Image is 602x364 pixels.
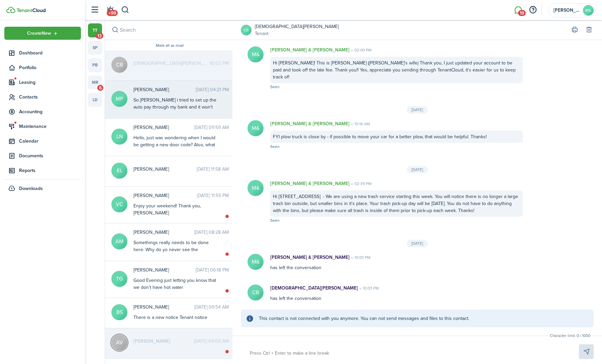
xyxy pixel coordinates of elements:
time: [DATE] 08:28 AM [194,229,229,236]
span: Christian Barboza [133,60,210,67]
span: Dashboard [19,49,81,56]
button: Open resource center [527,4,538,16]
span: Seen [270,217,280,223]
avatar-text: AM [111,233,127,249]
span: Michael Page [133,86,196,93]
avatar-text: VC [111,196,127,212]
span: Maintenance [19,123,81,130]
span: Matthew & Jaclyn [554,8,580,13]
button: Search [121,4,129,16]
time: 10:18 AM [349,121,370,127]
avatar-text: AV [111,335,127,351]
i: soft [246,315,254,322]
span: Toribio Gonzalez [133,266,196,274]
a: Dashboard [4,46,81,59]
a: Notifications [104,2,116,19]
button: Open menu [4,27,81,40]
p: [DEMOGRAPHIC_DATA][PERSON_NAME] [270,285,358,292]
time: [DATE] 11:55 PM [197,192,229,199]
div: Hi [PERSON_NAME]! This is [PERSON_NAME] ([PERSON_NAME]'s wife) Thank you, I just updated your acc... [270,57,523,83]
button: Search [110,25,120,35]
div: [DATE] [407,166,428,173]
time: 10:03 PM [358,285,379,291]
messenger-thread-item-body: There is a new notice Tenant notice [133,314,217,321]
avatar-text: M& [247,120,264,136]
time: [DATE] 09:54 AM [194,304,229,311]
p: [PERSON_NAME] & [PERSON_NAME] [270,46,349,53]
p: [PERSON_NAME] & [PERSON_NAME] [270,254,349,261]
span: Portfolio [19,64,81,71]
span: Lily Nolin [133,124,194,131]
time: 02:39 PM [349,181,372,187]
span: Downloads [19,185,43,192]
span: Accounting [19,108,81,115]
a: Tenant [255,30,339,37]
span: +99 [107,10,118,16]
div: [DATE] [407,106,428,114]
avatar-text: M& [583,5,594,16]
button: Print [570,25,579,35]
span: Reports [19,167,81,174]
a: tt [88,23,102,37]
span: Calendar [19,138,81,145]
span: Documents [19,152,81,159]
input: search [105,20,234,40]
a: pb [88,58,102,72]
img: TenantCloud [16,8,45,12]
avatar-text: EL [111,163,127,179]
span: Angela Mazza [133,229,194,236]
small: Character limit: 0 / 1000 [548,333,592,339]
a: [DEMOGRAPHIC_DATA][PERSON_NAME] [255,23,339,30]
span: Emily Lavoie [133,166,197,173]
avatar-text: CB [111,57,127,73]
div: Enjoy your weekend! Thank you, [PERSON_NAME] [133,202,217,216]
time: 10:03 PM [349,254,371,260]
img: TenantCloud [6,7,15,13]
span: Bob Stallings [133,304,194,311]
a: CB [241,25,252,35]
div: Hello, just was wondering when I would be getting a new door code? Also, what is your Zelle for r... [133,134,217,155]
a: sp [88,41,102,55]
div: So [PERSON_NAME] i tried to set up the auto pay through my bank and it won't let me change the st... [133,97,217,125]
div: has left the conversation [264,254,529,271]
button: Delete [584,25,594,35]
button: Open sidebar [88,4,101,16]
time: 02:00 PM [349,47,372,53]
time: [DATE] 09:59 AM [194,124,229,131]
avatar-text: M& [247,180,264,196]
span: Leasing [19,79,81,86]
div: Hi [STREET_ADDRESS] - We are using a new trash service starting this week. You will notice there ... [270,190,523,217]
p: [PERSON_NAME] & [PERSON_NAME] [270,180,349,187]
span: Adam Velez [133,338,194,345]
avatar-text: MP [111,91,127,107]
button: Mark all as read [156,43,184,48]
div: has left the conversation [264,285,529,302]
span: Victoria Carter [133,192,197,199]
div: Good Evening just letting you know that we don’t have hot water [133,277,217,291]
span: Contacts [19,94,81,101]
time: [DATE] 04:21 PM [196,86,229,93]
span: Create New [27,31,51,36]
a: ld [88,93,102,107]
avatar-text: CB [247,285,264,301]
div: Somethings really needs to be done here. Why do yo never see the messages here. What’s even the p... [133,239,217,274]
time: [DATE] 11:58 AM [197,166,229,173]
time: [DATE] 06:18 PM [196,266,229,274]
a: mr [88,75,102,89]
avatar-text: LN [111,129,127,145]
avatar-text: M& [247,46,264,62]
avatar-text: M& [247,254,264,270]
time: [DATE] 06:09 AM [194,338,229,345]
p: [PERSON_NAME] & [PERSON_NAME] [270,120,349,127]
span: Seen [270,84,280,90]
avatar-text: TG [111,271,127,287]
explanation-description: This contact is not connected with you anymore. You can not send messages and files to this contact. [259,315,589,322]
a: Reports [4,164,81,177]
time: 10:03 PM [210,60,229,67]
div: [DATE] [407,240,428,247]
div: FYI plow truck is close by - if possible to move your car for a better plow, that would be helpfu... [270,131,523,143]
span: Seen [270,144,280,150]
span: 6 [97,85,103,91]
